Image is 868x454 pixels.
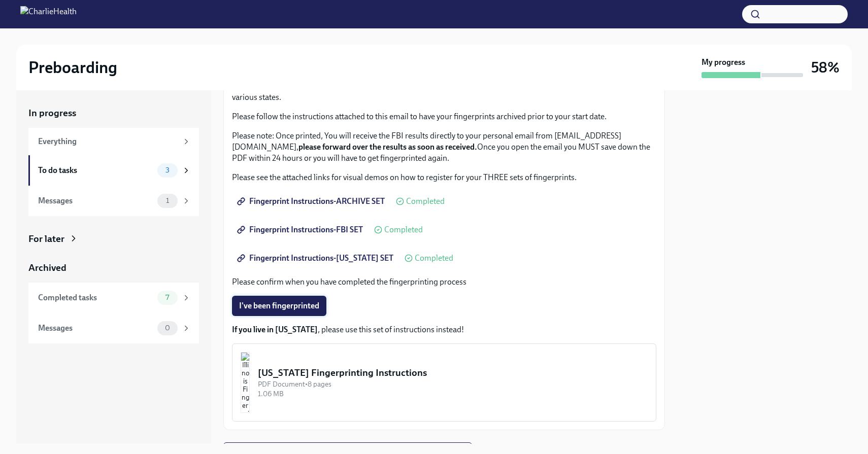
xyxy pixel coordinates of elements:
p: Please see the attached links for visual demos on how to register for your THREE sets of fingerpr... [232,172,656,183]
strong: If you live in [US_STATE] [232,325,318,334]
a: Fingerprint Instructions-FBI SET [232,220,370,240]
span: 7 [159,294,175,301]
button: [US_STATE] Fingerprinting InstructionsPDF Document•8 pages1.06 MB [232,343,656,422]
a: Fingerprint Instructions-[US_STATE] SET [232,248,400,268]
span: Fingerprint Instructions-[US_STATE] SET [239,253,393,263]
p: We ask that you make appointments to get fingerprinted, which we will need to maintain compliance... [232,81,656,103]
h2: Preboarding [28,57,117,78]
a: For later [28,232,199,246]
span: Fingerprint Instructions-FBI SET [239,225,363,235]
a: Fingerprint Instructions-ARCHIVE SET [232,191,392,212]
strong: My progress [702,57,745,68]
h3: 58% [811,58,840,77]
div: For later [28,232,64,246]
div: PDF Document • 8 pages [258,379,648,389]
span: I've been fingerprinted [239,301,319,311]
img: CharlieHealth [20,6,77,22]
span: 0 [159,324,176,332]
span: Completed [406,197,445,205]
button: I've been fingerprinted [232,296,326,316]
div: 1.06 MB [258,389,648,399]
div: Messages [38,195,153,206]
span: 3 [159,166,176,174]
p: , please use this set of instructions instead! [232,324,656,335]
p: Please note: Once printed, You will receive the FBI results directly to your personal email from ... [232,130,656,164]
span: Completed [415,254,453,262]
strong: please forward over the results as soon as received. [298,142,477,152]
a: Completed tasks7 [28,283,199,313]
a: Messages0 [28,313,199,343]
div: Completed tasks [38,292,153,303]
span: 1 [160,197,175,204]
span: Completed [384,226,423,234]
img: Illinois Fingerprinting Instructions [241,352,250,413]
p: Please confirm when you have completed the fingerprinting process [232,276,656,288]
span: Fingerprint Instructions-ARCHIVE SET [239,196,385,206]
div: [US_STATE] Fingerprinting Instructions [258,366,648,379]
p: Please follow the instructions attached to this email to have your fingerprints archived prior to... [232,111,656,122]
a: Archived [28,261,199,274]
a: To do tasks3 [28,155,199,186]
div: To do tasks [38,165,153,176]
a: Messages1 [28,186,199,216]
a: Everything [28,128,199,155]
div: Messages [38,323,153,334]
div: Everything [38,136,178,147]
a: In progress [28,107,199,120]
